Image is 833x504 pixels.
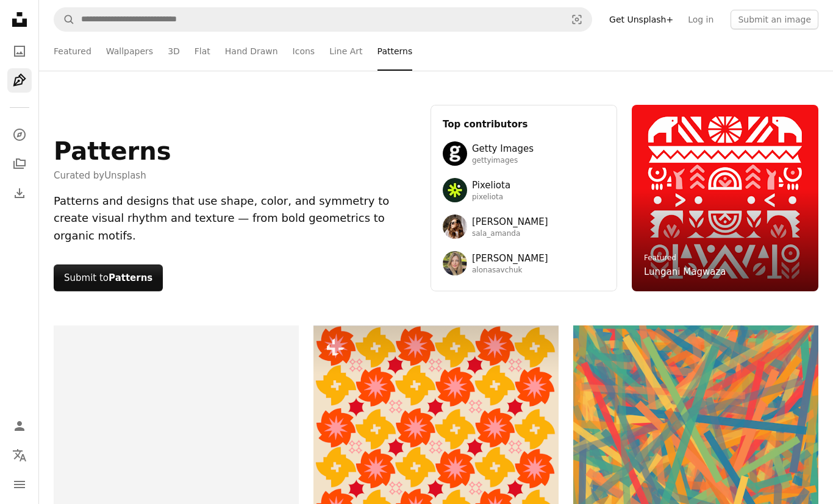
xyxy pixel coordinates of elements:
[104,170,146,181] a: Unsplash
[7,7,32,34] a: Home — Unsplash
[472,266,548,275] span: alonasavchuk
[54,8,75,31] button: Search Unsplash
[7,39,32,63] a: Photos
[644,264,726,279] a: Lungani Magwaza
[313,442,559,453] a: A square pattern with red, yellow, and orange flowers
[443,251,605,275] a: Avatar of user Alona Savchuk[PERSON_NAME]alonasavchuk
[7,472,32,497] button: Menu
[562,8,592,31] button: Visual search
[443,178,605,202] a: Avatar of user PixeliotaPixeliotapixeliota
[472,251,548,266] span: [PERSON_NAME]
[293,32,315,71] a: Icons
[443,215,467,239] img: Avatar of user Amanda Sala
[7,152,32,176] a: Collections
[472,215,548,229] span: [PERSON_NAME]
[443,141,467,166] img: Avatar of user Getty Images
[472,229,548,239] span: sala_amanda
[7,414,32,438] a: Log in / Sign up
[443,215,605,239] a: Avatar of user Amanda Sala[PERSON_NAME]sala_amanda
[7,181,32,205] a: Download History
[7,68,32,93] a: Illustrations
[443,251,467,275] img: Avatar of user Alona Savchuk
[54,137,171,166] h1: Patterns
[681,10,721,29] a: Log in
[472,156,534,166] span: gettyimages
[7,122,32,147] a: Explore
[443,178,467,202] img: Avatar of user Pixeliota
[54,7,592,32] form: Find visuals sitewide
[472,178,510,193] span: Pixeliota
[7,443,32,467] button: Language
[472,193,510,202] span: pixeliota
[168,32,180,71] a: 3D
[54,264,163,291] button: Submit toPatterns
[472,141,534,156] span: Getty Images
[225,32,278,71] a: Hand Drawn
[54,168,171,183] span: Curated by
[573,473,818,484] a: Colorful overlapping lines create an abstract design.
[54,32,91,71] a: Featured
[602,10,681,29] a: Get Unsplash+
[195,32,210,71] a: Flat
[644,254,676,262] a: Featured
[54,193,416,245] div: Patterns and designs that use shape, color, and symmetry to create visual rhythm and texture — fr...
[731,10,818,29] button: Submit an image
[443,141,605,166] a: Avatar of user Getty ImagesGetty Imagesgettyimages
[109,272,152,283] strong: Patterns
[443,117,605,132] h3: Top contributors
[329,32,362,71] a: Line Art
[106,32,153,71] a: Wallpapers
